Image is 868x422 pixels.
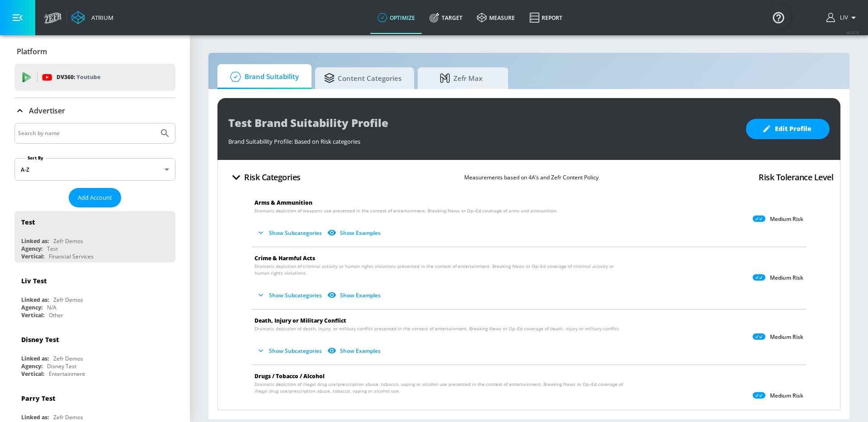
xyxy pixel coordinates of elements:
div: Linked as: [21,296,49,304]
input: Search by name [18,127,155,139]
div: Parry Test [21,394,55,403]
div: Financial Services [49,253,94,260]
div: Liv Test [21,277,47,285]
button: Show Examples [325,343,384,358]
span: login as: liv.ho@zefr.com [836,14,848,21]
div: Linked as: [21,237,49,245]
div: Other [49,311,63,319]
span: Crime & Harmful Acts [255,254,315,262]
button: Show Subcategories [255,406,325,421]
a: Atrium [71,11,113,24]
div: Agency: [21,304,42,311]
div: Test [21,218,35,226]
div: Disney TestLinked as:Zefr DemosAgency:Disney TestVertical:Entertainment [14,328,175,380]
button: Show Subcategories [255,288,325,303]
div: TestLinked as:Zefr DemosAgency:TestVertical:Financial Services [14,211,175,263]
span: Zefr Max [427,67,495,89]
button: Liv [826,12,859,23]
div: Liv TestLinked as:Zefr DemosAgency:N/AVertical:Other [14,270,175,321]
button: Edit Profile [746,119,830,139]
a: Report [522,1,570,34]
p: DV360: [57,72,100,82]
span: Add Account [78,192,112,203]
span: v 4.32.0 [846,30,859,35]
p: Platform [17,47,47,56]
span: Content Categories [324,67,401,89]
div: Atrium [88,14,113,22]
div: Linked as: [21,413,49,421]
button: Open Resource Center [766,5,791,30]
div: Zefr Demos [53,413,83,421]
div: Zefr Demos [53,355,83,362]
button: Add Account [69,188,121,207]
div: DV360: Youtube [14,64,175,91]
div: Agency: [21,362,42,370]
div: Disney Test [21,335,59,344]
label: Sort By [26,155,45,161]
div: Linked as: [21,355,49,362]
div: Platform [14,39,175,64]
h4: Risk Tolerance Level [759,171,833,183]
p: Advertiser [29,106,65,116]
button: Show Examples [325,288,384,303]
div: Agency: [21,245,42,253]
p: Medium Risk [770,274,803,281]
button: Show Subcategories [255,343,325,358]
span: Drugs / Tobacco / Alcohol [255,372,325,380]
div: A-Z [14,158,175,181]
a: Target [422,1,470,34]
div: Vertical: [21,370,44,378]
p: Youtube [76,72,100,82]
div: Zefr Demos [53,296,83,304]
div: Brand Suitability Profile: Based on Risk categories [228,133,737,145]
button: Risk Categories [225,167,304,188]
p: Medium Risk [770,216,803,223]
span: Dramatic depiction of weapons use presented in the context of entertainment. Breaking News or Op–... [255,207,558,214]
span: Dramatic depiction of criminal activity or human rights violations presented in the context of en... [255,263,628,277]
div: Test [47,245,58,253]
span: Death, Injury or Military Conflict [255,317,346,324]
button: Show Examples [325,406,384,421]
button: Show Examples [325,225,384,240]
p: Medium Risk [770,392,803,399]
div: Advertiser [14,98,175,123]
p: Medium Risk [770,333,803,341]
div: Disney Test [47,362,76,370]
p: Measurements based on 4A’s and Zefr Content Policy [464,173,599,182]
div: Vertical: [21,311,44,319]
h4: Risk Categories [244,171,301,183]
div: Zefr Demos [53,237,83,245]
a: measure [470,1,522,34]
div: N/A [47,304,57,311]
span: Dramatic depiction of illegal drug use/prescription abuse, tobacco, vaping or alcohol use present... [255,381,628,394]
span: Edit Profile [764,123,811,135]
span: Brand Suitability [226,66,299,88]
span: Arms & Ammunition [255,199,312,206]
button: Show Subcategories [255,225,325,240]
div: Vertical: [21,253,44,260]
span: Dramatic depiction of death, injury, or military conflict presented in the context of entertainme... [255,325,620,332]
a: optimize [370,1,422,34]
div: Entertainment [49,370,85,378]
